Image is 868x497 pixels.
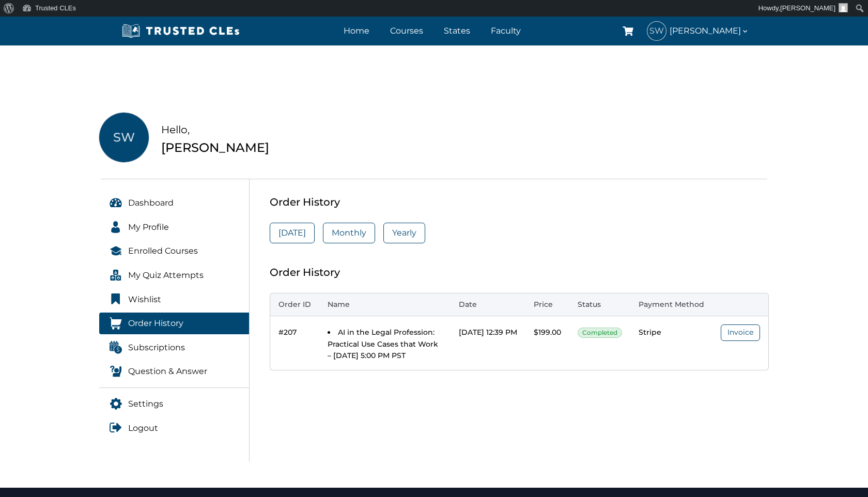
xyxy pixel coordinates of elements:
[128,244,198,258] span: Enrolled Courses
[441,23,473,38] a: States
[119,23,242,39] img: Trusted CLEs
[128,341,185,354] span: Subscriptions
[534,327,561,338] div: $199.00
[99,361,250,382] a: Question & Answer
[128,221,169,234] span: My Profile
[328,327,442,361] li: AI in the Legal Profession: Practical Use Cases that Work – [DATE] 5:00 PM PST
[128,293,161,306] span: Wishlist
[459,327,517,338] div: [DATE] 12:39 PM
[99,337,250,359] a: Subscriptions
[270,264,769,281] div: Order History
[383,223,425,243] a: Yearly
[128,422,158,435] span: Logout
[99,417,250,439] a: Logout
[388,23,426,38] a: Courses
[128,397,163,411] span: Settings
[99,289,250,310] a: Wishlist
[161,121,269,138] div: Hello,
[630,293,712,316] th: Payment Method
[128,317,183,330] span: Order History
[99,113,149,162] span: SW
[569,293,630,316] th: Status
[99,240,250,262] a: Enrolled Courses
[780,4,835,12] span: [PERSON_NAME]
[161,138,269,158] div: [PERSON_NAME]
[578,328,622,338] span: Completed
[270,293,319,316] th: Order ID
[128,269,204,282] span: My Quiz Attempts
[341,23,372,38] a: Home
[99,192,250,214] a: Dashboard
[647,22,666,40] span: SW
[525,293,569,316] th: Price
[99,393,250,415] a: Settings
[319,293,451,316] th: Name
[670,24,749,38] span: [PERSON_NAME]
[323,223,375,243] a: Monthly
[639,327,704,338] div: Stripe
[488,23,523,38] a: Faculty
[99,216,250,238] a: My Profile
[128,196,174,210] span: Dashboard
[451,293,525,316] th: Date
[99,313,250,334] a: Order History
[128,365,207,378] span: Question & Answer
[270,194,769,210] div: Order History
[278,327,311,338] div: #207
[270,223,315,243] a: [DATE]
[99,265,250,286] a: My Quiz Attempts
[721,324,760,340] a: Invoice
